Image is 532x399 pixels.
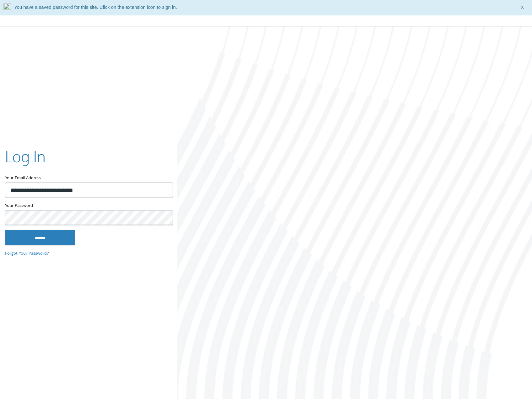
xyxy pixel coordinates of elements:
span: You have a saved password for this site. Click on the extension icon to sign in. [14,4,177,10]
span: X [521,3,524,11]
img: notLoggedInIcon.png [3,3,11,12]
label: Your Password [5,202,172,210]
h2: Log In [5,146,46,167]
a: Forgot Your Password? [5,250,49,257]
